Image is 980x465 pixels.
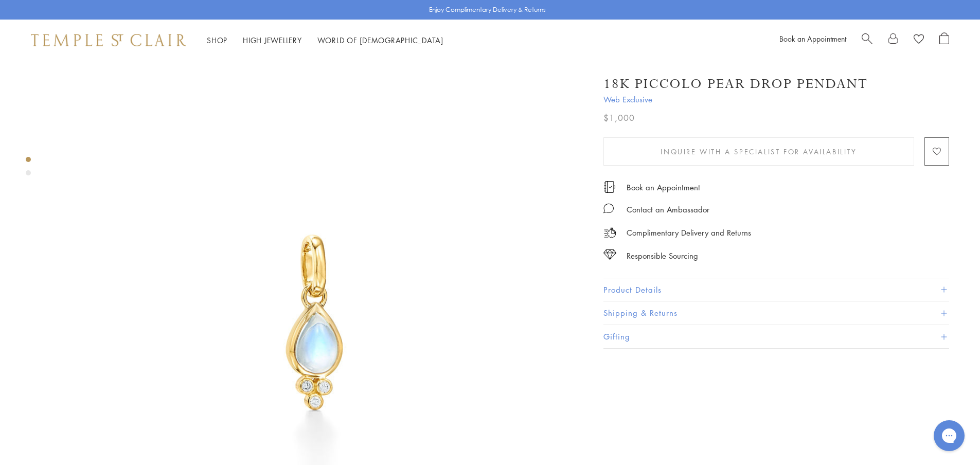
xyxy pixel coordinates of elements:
[939,32,949,48] a: Open Shopping Bag
[207,35,227,45] a: ShopShop
[603,111,635,124] span: $1,000
[603,75,868,93] h1: 18K Piccolo Pear Drop Pendant
[603,203,614,213] img: MessageIcon-01_2.svg
[627,203,709,216] div: Contact an Ambassador
[603,325,949,348] button: Gifting
[603,93,949,106] span: Web Exclusive
[627,226,751,239] p: Complimentary Delivery and Returns
[603,226,616,239] img: icon_delivery.svg
[603,181,616,193] img: icon_appointment.svg
[661,146,857,157] span: Inquire With A Specialist for Availability
[243,35,302,45] a: High JewelleryHigh Jewellery
[603,137,914,166] button: Inquire With A Specialist for Availability
[207,34,443,47] nav: Main navigation
[914,32,924,48] a: View Wishlist
[429,5,546,15] p: Enjoy Complimentary Delivery & Returns
[627,249,698,262] div: Responsible Sourcing
[862,32,872,48] a: Search
[627,182,700,193] a: Book an Appointment
[603,278,949,301] button: Product Details
[779,33,846,44] a: Book an Appointment
[929,417,970,455] iframe: Gorgias live chat messenger
[26,154,31,184] div: Product gallery navigation
[317,35,443,45] a: World of [DEMOGRAPHIC_DATA]World of [DEMOGRAPHIC_DATA]
[31,34,186,46] img: Temple St. Clair
[603,249,616,260] img: icon_sourcing.svg
[603,301,949,325] button: Shipping & Returns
